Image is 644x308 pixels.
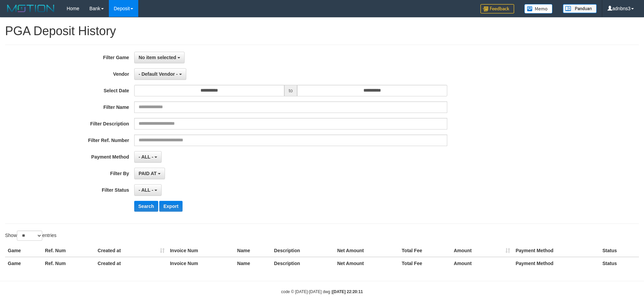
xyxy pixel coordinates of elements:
[235,257,271,269] th: Name
[5,257,42,269] th: Game
[600,244,639,257] th: Status
[600,257,639,269] th: Status
[451,244,513,257] th: Amount
[167,257,235,269] th: Invoice Num
[235,244,271,257] th: Name
[139,71,178,77] span: - Default Vendor -
[284,85,297,96] span: to
[334,244,399,257] th: Net Amount
[167,244,235,257] th: Invoice Num
[5,231,56,241] label: Show entries
[134,68,186,80] button: - Default Vendor -
[271,257,335,269] th: Description
[563,4,597,13] img: panduan.png
[139,154,153,160] span: - ALL -
[334,257,399,269] th: Net Amount
[42,244,95,257] th: Ref. Num
[42,257,95,269] th: Ref. Num
[480,4,514,14] img: Feedback.jpg
[513,257,600,269] th: Payment Method
[134,151,162,163] button: - ALL -
[134,52,185,63] button: No item selected
[5,3,56,14] img: MOTION_logo.png
[17,231,42,241] select: Showentries
[139,55,176,60] span: No item selected
[399,257,451,269] th: Total Fee
[281,289,363,294] small: code © [DATE]-[DATE] dwg |
[159,201,182,212] button: Export
[332,289,363,294] strong: [DATE] 22:20:11
[95,257,167,269] th: Created at
[524,4,553,14] img: Button%20Memo.svg
[139,171,157,176] span: PAID AT
[5,24,639,38] h1: PGA Deposit History
[451,257,513,269] th: Amount
[513,244,600,257] th: Payment Method
[134,201,158,212] button: Search
[134,168,165,179] button: PAID AT
[5,244,42,257] th: Game
[139,187,153,193] span: - ALL -
[134,184,162,196] button: - ALL -
[399,244,451,257] th: Total Fee
[95,244,167,257] th: Created at
[271,244,335,257] th: Description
